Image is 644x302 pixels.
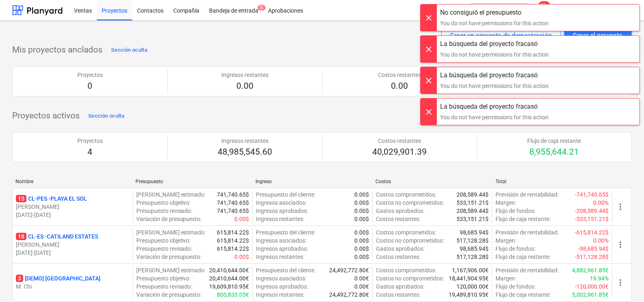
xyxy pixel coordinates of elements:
[527,137,581,145] p: Flujo de caja restante
[209,282,249,291] p: 19,609,810.95€
[375,179,489,184] div: Costos
[376,291,420,299] p: Costos restantes :
[460,245,489,253] p: 98,685.94$
[575,215,609,223] p: -533,151.21$
[603,263,644,302] iframe: Chat Widget
[217,207,249,215] p: 741,740.65$
[616,240,625,249] span: more_vert
[354,190,369,199] p: 0.00$
[16,274,100,282] p: [DEMO] [GEOGRAPHIC_DATA]
[440,39,549,49] div: La búsqueda del proyecto fracasó
[449,291,489,299] p: 19,489,810.95€
[376,228,436,236] p: Costos comprometidos :
[456,253,489,261] p: 517,128.28$
[135,179,249,184] div: Presupuesto
[256,228,315,236] p: Presupuesto del cliente :
[111,46,147,55] div: Sección oculta
[16,195,87,203] p: CL-PES - PLAYA EL SOL
[376,274,444,282] p: Costos no comprometidos :
[440,19,549,28] div: You do not have permissions for this action
[136,253,202,261] p: Variación de presupuesto :
[572,291,609,299] p: 5,002,961.85€
[217,236,249,245] p: 615,814.22$
[221,81,269,92] p: 0.00
[527,147,581,158] p: 8,955,644.21
[452,266,489,274] p: 1,167,906.00€
[256,236,306,245] p: Ingresos asociados :
[86,109,127,123] button: Sección oculta
[12,110,80,122] p: Proyectos activos
[217,228,249,236] p: 615,814.22$
[354,274,369,282] p: 0.00€
[16,241,129,249] p: [PERSON_NAME]
[258,5,266,11] span: 3
[456,215,489,223] p: 533,151.21$
[376,245,424,253] p: Gastos aprobados :
[496,236,516,245] p: Margen :
[456,236,489,245] p: 517,128.28$
[496,282,535,291] p: Flujo de fondos :
[575,207,609,215] p: -208,589.44$
[376,266,436,274] p: Costos comprometidos :
[378,71,421,79] p: Costos restantes
[256,274,306,282] p: Ingresos asociados :
[16,232,129,257] div: 18CL-ES -CATILAND ESTATES[PERSON_NAME][DATE]-[DATE]
[12,44,103,56] p: Mis proyectos anclados
[440,50,549,59] div: You do not have permissions for this action
[616,202,625,212] span: more_vert
[256,291,304,299] p: Ingresos restantes :
[460,228,489,236] p: 98,685.94$
[376,190,436,199] p: Costos comprometidos :
[354,207,369,215] p: 0.00$
[376,207,424,215] p: Gastos aprobados :
[376,199,444,207] p: Costos no comprometidos :
[16,274,129,291] div: 3[DEMO] [GEOGRAPHIC_DATA]M. Chi
[136,282,192,291] p: Presupuesto revisado :
[136,291,202,299] p: Variación de presupuesto :
[376,282,424,291] p: Gastos aprobados :
[136,236,191,245] p: Presupuesto objetivo :
[456,207,489,215] p: 208,589.44$
[496,245,535,253] p: Flujo de fondos :
[590,274,609,282] p: 19.94%
[88,112,124,121] div: Sección oculta
[496,253,550,261] p: Flujo de caja restante :
[496,291,550,299] p: Flujo de caja restante :
[376,236,444,245] p: Costos no comprometidos :
[217,291,249,299] p: 800,833.05€
[136,207,192,215] p: Presupuesto revisado :
[256,253,304,261] p: Ingresos restantes :
[77,147,103,158] p: 4
[16,282,129,291] p: M. Chi
[496,199,516,207] p: Margen :
[575,190,609,199] p: -741,740.65$
[16,195,129,219] div: 15CL-PES -PLAYA EL SOL[PERSON_NAME][DATE]-[DATE]
[16,232,98,241] p: CL-ES - CATILAND ESTATES
[217,190,249,199] p: 741,740.65$
[354,245,369,253] p: 0.00$
[354,228,369,236] p: 0.00$
[496,179,609,184] div: Total
[449,274,489,282] p: 18,441,904.95€
[256,282,308,291] p: Ingresos aprobados :
[209,266,249,274] p: 20,410,644.00€
[593,236,609,245] p: 0.00%
[218,137,272,145] p: Ingresos restantes
[496,228,559,236] p: Previsión de rentabilidad :
[16,249,129,257] p: [DATE] - [DATE]
[16,195,26,202] span: 15
[496,266,559,274] p: Previsión de rentabilidad :
[217,245,249,253] p: 615,814.22$
[329,266,369,274] p: 24,492,772.80€
[354,253,369,261] p: 0.00$
[372,147,427,158] p: 40,029,901.39
[496,190,559,199] p: Previsión de rentabilidad :
[221,71,269,79] p: Ingresos restantes
[136,245,192,253] p: Presupuesto revisado :
[109,44,149,57] button: Sección oculta
[603,263,644,302] div: Widget de chat
[376,215,420,223] p: Costos restantes :
[496,215,550,223] p: Flujo de caja restante :
[77,137,103,145] p: Proyectos
[256,199,306,207] p: Ingresos asociados :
